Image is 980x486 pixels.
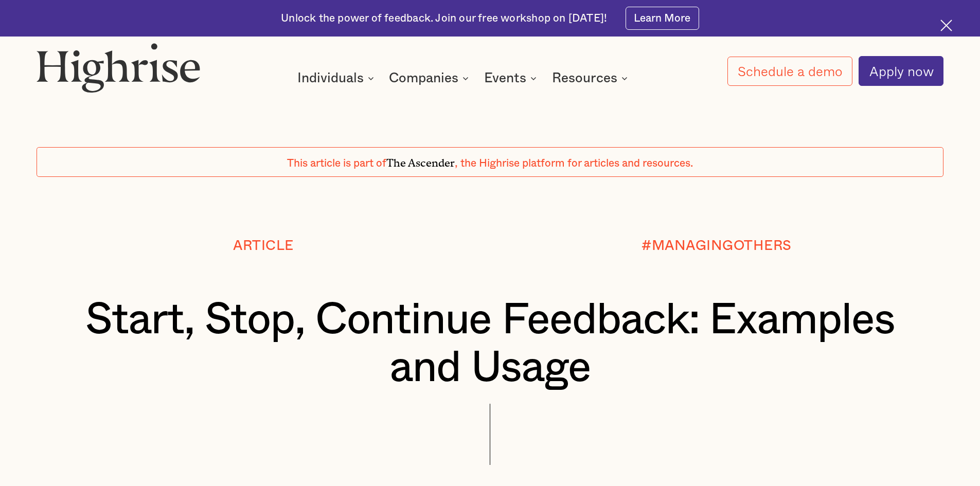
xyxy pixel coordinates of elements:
img: Highrise logo [37,43,200,92]
div: Article [233,238,294,253]
span: , the Highrise platform for articles and resources. [455,158,693,169]
div: #MANAGINGOTHERS [642,238,792,253]
div: Individuals [297,72,364,84]
div: Individuals [297,72,377,84]
a: Apply now [859,56,943,86]
div: Events [484,72,526,84]
h1: Start, Stop, Continue Feedback: Examples and Usage [75,296,906,392]
a: Schedule a demo [727,57,853,86]
span: The Ascender [386,154,455,167]
a: Learn More [626,7,699,30]
div: Resources [552,72,631,84]
div: Resources [552,72,617,84]
div: Companies [389,72,472,84]
span: This article is part of [287,158,386,169]
div: Companies [389,72,458,84]
div: Events [484,72,540,84]
img: Cross icon [940,20,952,31]
div: Unlock the power of feedback. Join our free workshop on [DATE]! [281,11,607,26]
